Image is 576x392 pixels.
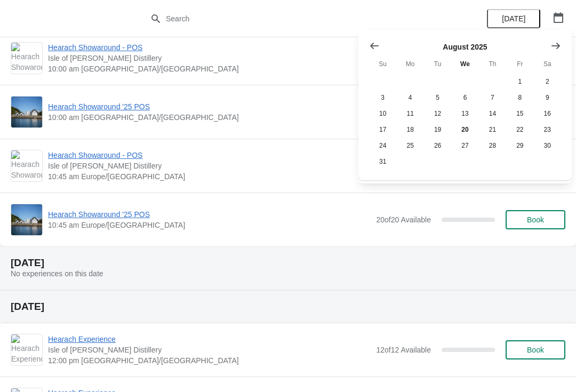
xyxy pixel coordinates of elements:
button: Saturday August 23 2025 [534,122,561,138]
span: [DATE] [502,14,525,23]
span: Book [527,346,544,354]
button: Saturday August 30 2025 [534,138,561,154]
img: Hearach Showaround - POS | Isle of Harris Distillery | 10:00 am Europe/London [11,43,42,74]
button: Sunday August 24 2025 [369,138,396,154]
span: Book [527,215,544,224]
span: 10:00 am [GEOGRAPHIC_DATA]/[GEOGRAPHIC_DATA] [48,112,371,123]
button: Sunday August 17 2025 [369,122,396,138]
button: Monday August 25 2025 [396,138,423,154]
span: 20 of 20 Available [376,215,431,224]
button: Tuesday August 5 2025 [424,90,451,106]
span: Hearach Showaround '25 POS [48,209,371,220]
button: Friday August 1 2025 [506,74,533,90]
button: Today Wednesday August 20 2025 [451,122,478,138]
th: Friday [506,54,533,74]
button: Friday August 22 2025 [506,122,533,138]
span: Isle of [PERSON_NAME] Distillery [48,345,371,355]
span: 12 of 12 Available [376,346,431,354]
th: Saturday [534,54,561,74]
input: Search [165,9,432,28]
button: Monday August 4 2025 [396,90,423,106]
span: Hearach Showaround - POS [48,42,375,53]
button: Saturday August 9 2025 [534,90,561,106]
button: Sunday August 31 2025 [369,154,396,170]
button: Friday August 29 2025 [506,138,533,154]
button: Tuesday August 19 2025 [424,122,451,138]
h2: [DATE] [11,301,565,312]
button: Show next month, September 2025 [546,36,565,55]
button: Wednesday August 27 2025 [451,138,478,154]
img: Hearach Showaround - POS | Isle of Harris Distillery | 10:45 am Europe/London [11,150,42,181]
button: Friday August 8 2025 [506,90,533,106]
button: Thursday August 28 2025 [479,138,506,154]
span: 10:00 am [GEOGRAPHIC_DATA]/[GEOGRAPHIC_DATA] [48,63,375,74]
button: Sunday August 3 2025 [369,90,396,106]
h2: [DATE] [11,258,565,268]
button: Monday August 18 2025 [396,122,423,138]
span: Isle of [PERSON_NAME] Distillery [48,161,375,171]
button: Tuesday August 12 2025 [424,106,451,122]
button: Saturday August 16 2025 [534,106,561,122]
button: Sunday August 10 2025 [369,106,396,122]
button: Show previous month, July 2025 [365,36,384,55]
button: Thursday August 7 2025 [479,90,506,106]
th: Wednesday [451,54,478,74]
button: Book [506,210,565,229]
th: Thursday [479,54,506,74]
span: Isle of [PERSON_NAME] Distillery [48,53,375,63]
button: Wednesday August 6 2025 [451,90,478,106]
span: 10:45 am Europe/[GEOGRAPHIC_DATA] [48,220,371,230]
span: No experiences on this date [11,269,103,278]
button: Book [506,340,565,359]
button: Friday August 15 2025 [506,106,533,122]
button: Tuesday August 26 2025 [424,138,451,154]
span: 10:45 am Europe/[GEOGRAPHIC_DATA] [48,171,375,182]
th: Sunday [369,54,396,74]
button: Monday August 11 2025 [396,106,423,122]
span: Hearach Experience [48,334,371,345]
span: Hearach Showaround - POS [48,150,375,161]
button: [DATE] [487,9,540,28]
button: Saturday August 2 2025 [534,74,561,90]
img: Hearach Showaround '25 POS | | 10:00 am Europe/London [11,97,42,127]
span: 12:00 pm [GEOGRAPHIC_DATA]/[GEOGRAPHIC_DATA] [48,355,371,366]
span: Hearach Showaround '25 POS [48,101,371,112]
button: Thursday August 21 2025 [479,122,506,138]
button: Thursday August 14 2025 [479,106,506,122]
th: Tuesday [424,54,451,74]
th: Monday [396,54,423,74]
img: Hearach Experience | Isle of Harris Distillery | 12:00 pm Europe/London [11,334,42,365]
button: Wednesday August 13 2025 [451,106,478,122]
img: Hearach Showaround '25 POS | | 10:45 am Europe/London [11,204,42,235]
